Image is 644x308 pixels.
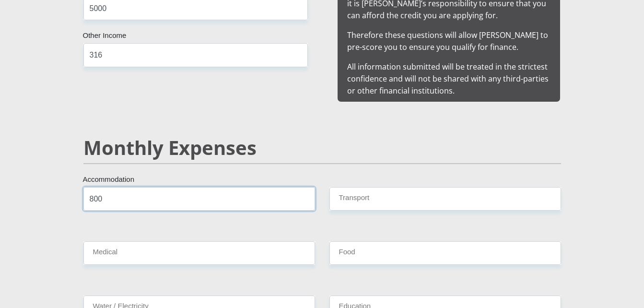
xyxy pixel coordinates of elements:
[329,187,561,211] input: Expenses - Transport
[83,136,561,159] h2: Monthly Expenses
[83,241,315,265] input: Expenses - Medical
[83,187,315,211] input: Expenses - Accommodation
[329,241,561,265] input: Expenses - Food
[83,43,308,67] input: Other Income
